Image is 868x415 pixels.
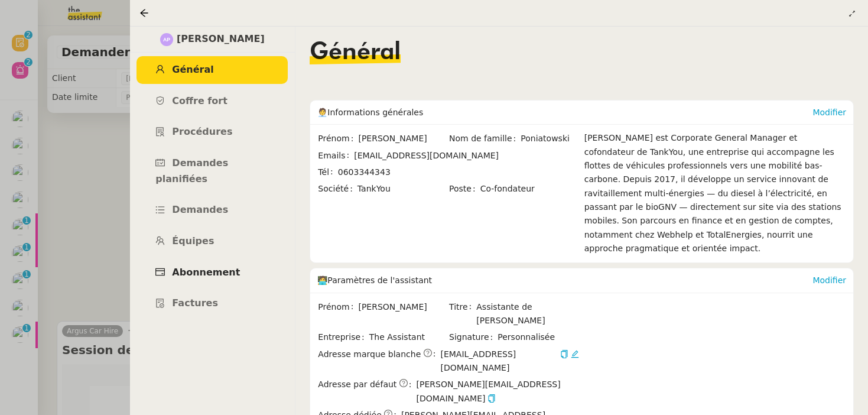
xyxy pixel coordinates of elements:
span: Coffre fort [172,95,227,106]
span: Général [172,64,213,75]
span: Informations générales [327,108,423,117]
span: Adresse marque blanche [318,348,421,361]
div: 🧑‍💻 [317,268,812,292]
a: Demandes planifiées [136,150,288,193]
span: [EMAIL_ADDRESS][DOMAIN_NAME] [354,151,499,160]
span: Prénom [318,300,358,314]
span: Co-fondateur [480,182,579,196]
span: Factures [172,297,218,309]
span: Tél [318,166,337,179]
span: 0603344343 [338,167,391,177]
span: Poniatowski [521,132,578,145]
span: [EMAIL_ADDRESS][DOMAIN_NAME] [440,348,557,375]
span: [PERSON_NAME] [358,132,448,145]
span: Emails [318,149,354,163]
a: Modifier [812,275,846,285]
img: svg [160,33,173,46]
a: Coffre fort [136,87,288,115]
a: Abonnement [136,259,288,287]
a: Modifier [812,108,846,117]
span: Poste [449,182,480,196]
span: Demandes [172,204,228,215]
span: TankYou [357,182,448,196]
a: Équipes [136,228,288,255]
a: Demandes [136,196,288,224]
span: Prénom [318,132,358,145]
span: Adresse par défaut [318,378,396,391]
div: [PERSON_NAME] est Corporate General Manager et cofondateur de TankYou, une entreprise qui accompa... [584,131,846,255]
span: Demandes planifiées [155,157,228,184]
span: Paramètres de l'assistant [327,275,432,285]
span: The Assistant [369,330,448,344]
span: Équipes [172,235,214,247]
span: Assistante de [PERSON_NAME] [476,300,578,328]
span: [PERSON_NAME] [358,300,448,314]
span: Signature [449,330,498,344]
a: Général [136,56,288,84]
span: Titre [449,300,476,328]
span: Entreprise [318,330,369,344]
span: Société [318,182,357,196]
span: [PERSON_NAME] [177,31,265,47]
span: Abonnement [172,267,240,278]
div: 🧑‍💼 [317,100,812,124]
span: Procédures [172,126,232,137]
span: [PERSON_NAME][EMAIL_ADDRESS][DOMAIN_NAME] [417,378,579,406]
span: Général [310,41,401,64]
a: Procédures [136,118,288,146]
span: Nom de famille [449,132,521,145]
span: Personnalisée [498,330,555,344]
